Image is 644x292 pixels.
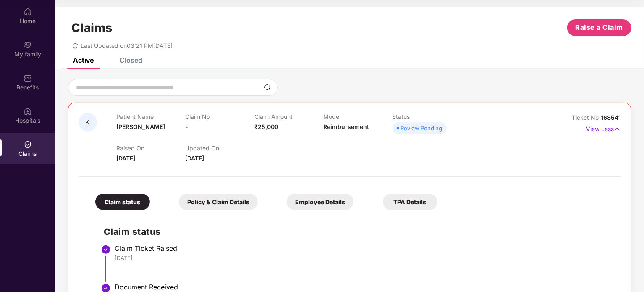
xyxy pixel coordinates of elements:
span: [PERSON_NAME] [116,123,165,130]
p: Mode [323,113,392,120]
div: Closed [120,56,142,64]
span: redo [72,42,78,49]
div: Employee Details [287,194,353,210]
p: View Less [586,122,621,134]
span: 168541 [601,114,621,121]
h1: Claims [71,21,113,35]
img: svg+xml;base64,PHN2ZyBpZD0iQ2xhaW0iIHhtbG5zPSJodHRwOi8vd3d3LnczLm9yZy8yMDAwL3N2ZyIgd2lkdGg9IjIwIi... [24,140,32,149]
h2: Claim status [104,225,613,239]
div: TPA Details [383,194,437,210]
span: - [185,123,188,130]
p: Raised On [116,145,185,152]
span: Reimbursement [323,123,369,130]
span: Ticket No [572,114,601,121]
span: [DATE] [185,155,204,162]
img: svg+xml;base64,PHN2ZyBpZD0iU2VhcmNoLTMyeDMyIiB4bWxucz0iaHR0cDovL3d3dy53My5vcmcvMjAwMC9zdmciIHdpZH... [264,84,271,91]
span: Last Updated on 03:21 PM[DATE] [81,42,173,49]
img: svg+xml;base64,PHN2ZyBpZD0iSG9tZSIgeG1sbnM9Imh0dHA6Ly93d3cudzMub3JnLzIwMDAvc3ZnIiB3aWR0aD0iMjAiIG... [24,8,32,16]
img: svg+xml;base64,PHN2ZyBpZD0iQmVuZWZpdHMiIHhtbG5zPSJodHRwOi8vd3d3LnczLm9yZy8yMDAwL3N2ZyIgd2lkdGg9Ij... [24,74,32,82]
button: Raise a Claim [567,19,631,36]
img: svg+xml;base64,PHN2ZyBpZD0iU3RlcC1Eb25lLTMyeDMyIiB4bWxucz0iaHR0cDovL3d3dy53My5vcmcvMjAwMC9zdmciIH... [101,245,111,255]
p: Claim No [185,113,254,120]
div: Active [73,56,94,64]
img: svg+xml;base64,PHN2ZyB3aWR0aD0iMjAiIGhlaWdodD0iMjAiIHZpZXdCb3g9IjAgMCAyMCAyMCIgZmlsbD0ibm9uZSIgeG... [24,41,32,49]
p: Updated On [185,145,254,152]
p: Patient Name [116,113,185,120]
div: Claim Ticket Raised [115,244,613,253]
p: Claim Amount [254,113,323,120]
div: Claim status [95,194,150,210]
span: K [86,119,90,126]
div: [DATE] [115,254,613,262]
div: Review Pending [401,124,442,132]
div: Policy & Claim Details [179,194,258,210]
span: ₹25,000 [254,123,278,130]
p: Status [393,113,461,120]
span: [DATE] [116,155,135,162]
span: Raise a Claim [576,22,623,33]
div: Document Received [115,283,613,291]
img: svg+xml;base64,PHN2ZyBpZD0iSG9zcGl0YWxzIiB4bWxucz0iaHR0cDovL3d3dy53My5vcmcvMjAwMC9zdmciIHdpZHRoPS... [24,107,32,116]
img: svg+xml;base64,PHN2ZyB4bWxucz0iaHR0cDovL3d3dy53My5vcmcvMjAwMC9zdmciIHdpZHRoPSIxNyIgaGVpZ2h0PSIxNy... [614,124,621,134]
